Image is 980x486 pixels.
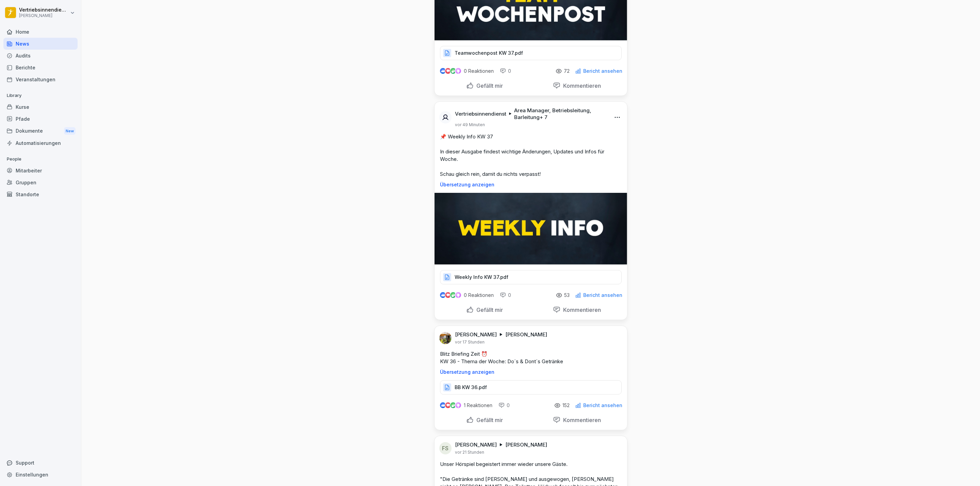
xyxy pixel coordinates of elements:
p: Bericht ansehen [583,68,622,74]
a: Audits [3,50,78,62]
p: [PERSON_NAME] [455,331,497,338]
a: Teamwochenpost KW 37.pdf [440,52,622,58]
a: Home [3,26,78,38]
p: Übersetzung anzeigen [440,369,622,375]
div: 0 [500,292,511,299]
div: FS [439,442,452,454]
div: 0 [499,402,510,409]
img: celebrate [450,402,456,408]
p: Übersetzung anzeigen [440,182,622,187]
p: 53 [564,292,570,298]
a: Standorte [3,188,78,200]
div: Dokumente [3,125,78,137]
p: Weekly Info KW 37.pdf [455,274,508,281]
a: Einstellungen [3,469,78,481]
a: Mitarbeiter [3,165,78,177]
img: like [440,403,445,408]
p: 0 Reaktionen [464,68,494,74]
img: like [440,292,445,298]
div: 0 [500,68,511,74]
p: [PERSON_NAME] [455,441,497,448]
p: 1 Reaktionen [464,403,492,408]
a: Veranstaltungen [3,73,78,85]
p: vor 17 Stunden [455,339,485,345]
p: Teamwochenpost KW 37.pdf [455,50,523,56]
p: [PERSON_NAME] [19,13,69,18]
img: inspiring [455,402,461,408]
img: inspiring [455,68,461,74]
img: celebrate [450,292,456,298]
a: Weekly Info KW 37.pdf [440,276,622,283]
p: Kommentieren [560,306,601,313]
p: 72 [564,68,570,74]
p: Kommentieren [560,82,601,89]
img: ahtvx1qdgs31qf7oeejj87mb.png [439,332,452,344]
p: Gefällt mir [474,417,503,423]
p: Blitz Briefing Zeit ⏰ KW 36 - Thema der Woche: Do´s & Dont´s Getränke [440,350,622,365]
img: celebrate [450,68,456,74]
p: People [3,154,78,165]
p: [PERSON_NAME] [505,331,547,338]
div: New [64,127,76,135]
p: Area Manager, Betriebsleitung, Barleitung + 7 [514,107,606,121]
p: Vertriebsinnendienst [455,111,506,117]
p: BB KW 36.pdf [455,384,487,391]
img: inspiring [455,292,461,298]
p: vor 49 Minuten [455,122,485,128]
img: love [445,68,451,73]
a: Pfade [3,113,78,125]
p: Library [3,90,78,101]
img: love [445,403,451,408]
p: 0 Reaktionen [464,292,494,298]
div: Support [3,457,78,469]
p: Gefällt mir [474,306,503,313]
p: 📌 Weekly Info KW 37 In dieser Ausgabe findest wichtige Änderungen, Updates und Infos für Woche. S... [440,133,622,178]
a: Automatisierungen [3,137,78,149]
img: pnqd11m1ldbuej3d5e71yr9q.png [435,193,627,265]
a: News [3,38,78,50]
a: DokumenteNew [3,125,78,137]
p: Vertriebsinnendienst [19,7,69,13]
p: Kommentieren [560,417,601,423]
img: love [445,292,451,298]
a: Berichte [3,62,78,73]
p: 152 [562,403,570,408]
p: vor 21 Stunden [455,450,484,455]
a: Gruppen [3,177,78,188]
p: Bericht ansehen [583,403,622,408]
a: BB KW 36.pdf [440,386,622,393]
p: Gefällt mir [474,82,503,89]
p: Bericht ansehen [583,292,622,298]
p: [PERSON_NAME] [505,441,547,448]
img: like [440,68,445,74]
a: Kurse [3,101,78,113]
